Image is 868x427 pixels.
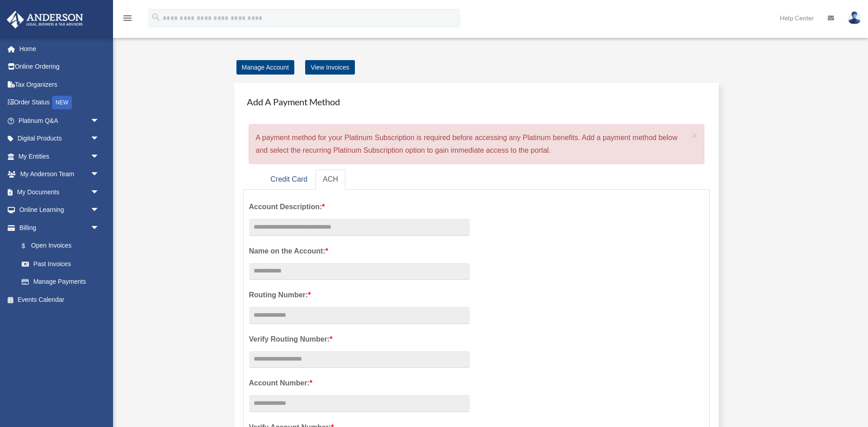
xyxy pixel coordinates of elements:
[848,11,861,24] img: User Pic
[6,130,113,148] a: Digital Productsarrow_drop_down
[122,13,133,23] i: menu
[263,169,315,190] a: Credit Card
[6,165,113,183] a: My Anderson Teamarrow_drop_down
[236,60,294,75] a: Manage Account
[6,40,113,58] a: Home
[692,130,698,141] span: ×
[6,147,113,165] a: My Entitiesarrow_drop_down
[6,183,113,201] a: My Documentsarrow_drop_down
[6,58,113,76] a: Online Ordering
[90,112,108,130] span: arrow_drop_down
[6,112,113,130] a: Platinum Q&Aarrow_drop_down
[692,131,698,140] button: Close
[249,377,470,389] label: Account Number:
[90,183,108,202] span: arrow_drop_down
[122,16,133,23] a: menu
[52,96,72,109] div: NEW
[90,219,108,237] span: arrow_drop_down
[27,240,31,252] span: $
[6,291,113,309] a: Events Calendar
[249,245,470,258] label: Name on the Account:
[6,219,113,237] a: Billingarrow_drop_down
[13,273,108,291] a: Manage Payments
[249,201,470,213] label: Account Description:
[243,92,710,112] h4: Add A Payment Method
[249,124,705,164] div: A payment method for your Platinum Subscription is required before accessing any Platinum benefit...
[316,169,345,190] a: ACH
[249,289,470,301] label: Routing Number:
[6,94,113,112] a: Order StatusNEW
[151,12,161,22] i: search
[90,147,108,166] span: arrow_drop_down
[13,255,113,273] a: Past Invoices
[6,201,113,219] a: Online Learningarrow_drop_down
[249,333,470,346] label: Verify Routing Number:
[90,165,108,184] span: arrow_drop_down
[90,130,108,148] span: arrow_drop_down
[305,60,354,75] a: View Invoices
[13,237,113,255] a: $Open Invoices
[4,11,86,28] img: Anderson Advisors Platinum Portal
[90,201,108,220] span: arrow_drop_down
[6,75,113,94] a: Tax Organizers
